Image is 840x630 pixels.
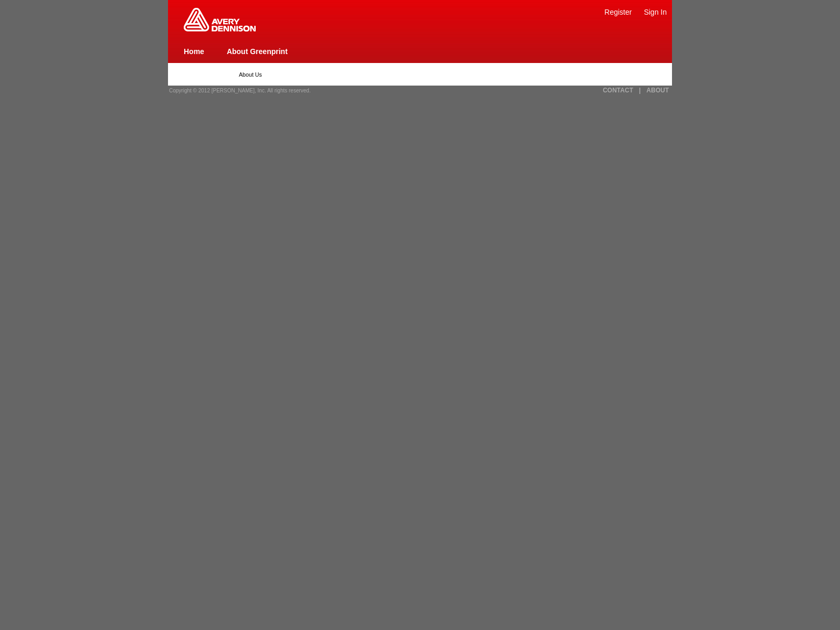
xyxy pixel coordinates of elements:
span: Copyright © 2012 [PERSON_NAME], Inc. All rights reserved. [169,88,311,93]
img: Home [184,8,256,31]
a: Home [184,47,204,56]
a: Register [604,8,632,16]
a: Greenprint [184,26,256,33]
a: About Greenprint [227,47,288,56]
a: CONTACT [603,87,633,94]
a: Sign In [644,8,667,16]
a: ABOUT [646,87,669,94]
p: About Us [239,71,601,78]
a: | [639,87,640,94]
